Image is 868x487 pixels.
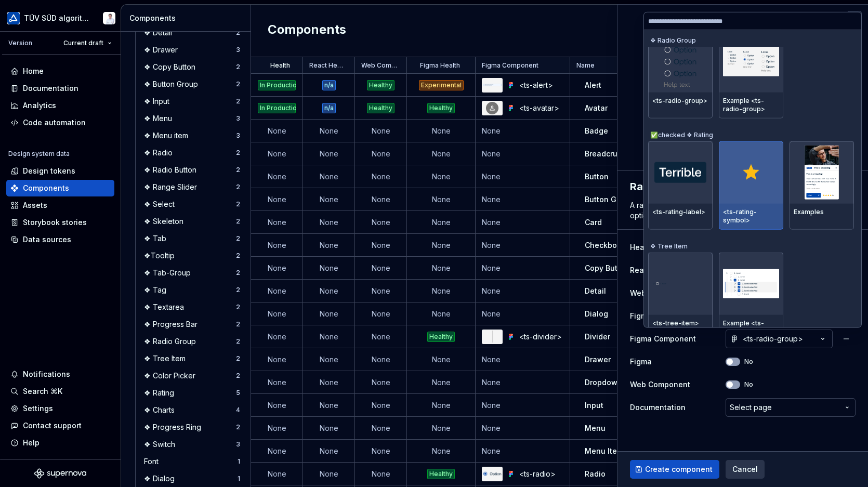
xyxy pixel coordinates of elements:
div: ❖ Tree Item [648,236,854,253]
div: <ts-radio-group> [652,97,708,105]
div: ❖ Radio Group [648,30,854,47]
div: Examples [794,208,850,216]
div: <ts-tree-item> [652,319,708,327]
div: ✅checked ❖ Rating [648,125,854,141]
div: Example <ts-radio-group> [723,97,779,113]
div: Example <ts-tree-item> [723,319,779,336]
div: <ts-rating-symbol> [723,208,779,225]
div: <ts-rating-label> [652,208,708,216]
